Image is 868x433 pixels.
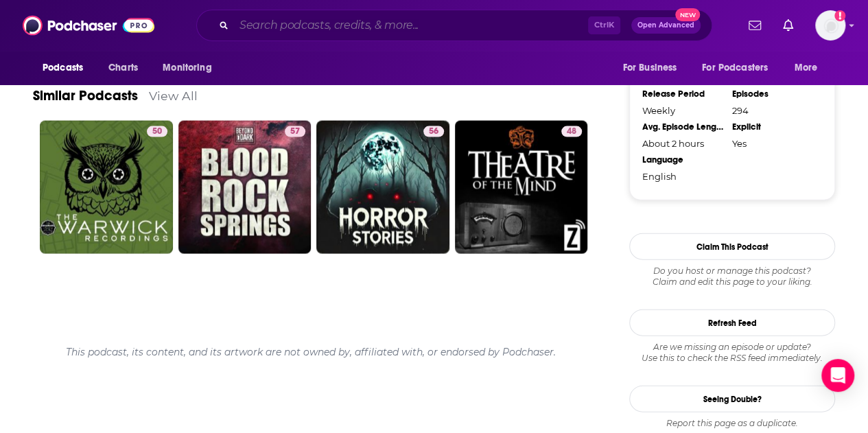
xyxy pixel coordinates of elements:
[23,12,154,38] img: Podchaser - Follow, Share and Rate Podcasts
[429,125,438,139] span: 56
[152,125,162,139] span: 50
[815,10,845,40] button: Show profile menu
[642,154,723,165] div: Language
[33,335,589,369] div: This podcast, its content, and its artwork are not owned by, affiliated with, or endorsed by Podc...
[629,233,835,260] button: Claim This Podcast
[777,14,799,37] a: Show notifications dropdown
[732,105,813,116] div: 294
[423,126,444,137] a: 56
[290,125,300,139] span: 57
[196,10,712,41] div: Search podcasts, credits, & more...
[629,342,835,364] div: Are we missing an episode or update? Use this to check the RSS feed immediately.
[675,8,700,21] span: New
[316,121,449,254] a: 56
[642,89,723,100] div: Release Period
[642,138,723,149] div: About 2 hours
[629,418,835,429] div: Report this page as a duplicate.
[43,58,83,78] span: Podcasts
[693,55,788,81] button: open menu
[40,121,173,254] a: 50
[629,309,835,336] button: Refresh Feed
[815,10,845,40] img: User Profile
[629,266,835,277] span: Do you host or manage this podcast?
[642,121,723,132] div: Avg. Episode Length
[732,138,813,149] div: Yes
[637,22,694,29] span: Open Advanced
[285,126,305,137] a: 57
[613,55,694,81] button: open menu
[178,121,312,254] a: 57
[629,386,835,412] a: Seeing Double?
[234,14,588,36] input: Search podcasts, credits, & more...
[732,121,813,132] div: Explicit
[732,89,813,100] div: Episodes
[567,125,576,139] span: 48
[702,58,768,78] span: For Podcasters
[631,17,701,34] button: Open AdvancedNew
[147,126,167,137] a: 50
[561,126,582,137] a: 48
[153,55,229,81] button: open menu
[108,58,138,78] span: Charts
[642,105,723,116] div: Weekly
[821,359,854,392] div: Open Intercom Messenger
[33,87,138,104] a: Similar Podcasts
[588,16,620,34] span: Ctrl K
[99,55,146,81] a: Charts
[149,89,198,103] a: View All
[455,121,588,254] a: 48
[629,266,835,288] div: Claim and edit this page to your liking.
[834,10,845,21] svg: Add a profile image
[795,58,818,78] span: More
[163,58,211,78] span: Monitoring
[33,55,101,81] button: open menu
[622,58,677,78] span: For Business
[815,10,845,40] span: Logged in as emilyjherman
[785,55,835,81] button: open menu
[642,171,723,182] div: English
[743,14,766,37] a: Show notifications dropdown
